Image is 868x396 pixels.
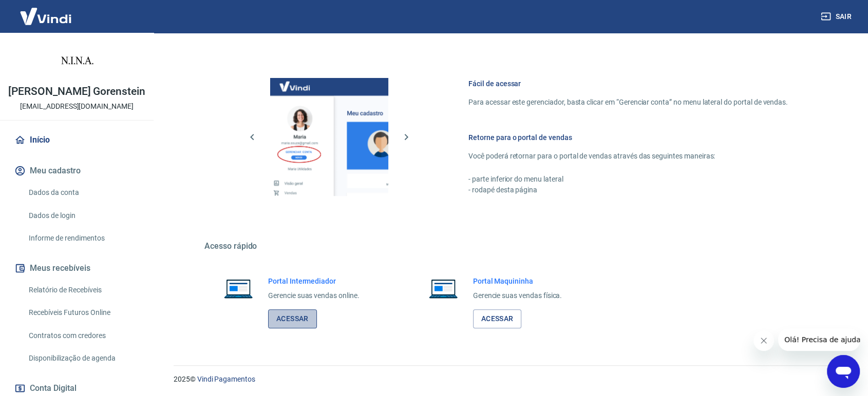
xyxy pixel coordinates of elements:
[468,174,788,185] p: - parte inferior do menu lateral
[204,241,813,251] h5: Acesso rápido
[25,228,141,249] a: Informe de rendimentos
[217,276,260,301] img: Imagem de um notebook aberto
[473,276,562,286] h6: Portal Maquininha
[422,276,465,301] img: Imagem de um notebook aberto
[468,151,788,162] p: Você poderá retornar para o portal de vendas através das seguintes maneiras:
[268,290,360,301] p: Gerencie suas vendas online.
[268,276,360,286] h6: Portal Intermediador
[778,328,860,351] iframe: Mensagem da empresa
[6,7,86,15] span: Olá! Precisa de ajuda?
[20,101,134,112] p: [EMAIL_ADDRESS][DOMAIN_NAME]
[25,182,141,203] a: Dados da conta
[753,330,774,351] iframe: Fechar mensagem
[473,290,562,301] p: Gerencie suas vendas física.
[25,348,141,369] a: Disponibilização de agenda
[468,78,788,89] h6: Fácil de acessar
[197,375,255,383] a: Vindi Pagamentos
[12,1,79,32] img: Vindi
[25,302,141,323] a: Recebíveis Futuros Online
[56,41,98,82] img: 0e879e66-52b8-46e5-9d6b-f9f4026a9a18.jpeg
[25,205,141,226] a: Dados de login
[12,160,141,182] button: Meu cadastro
[819,7,856,26] button: Sair
[12,257,141,280] button: Meus recebíveis
[270,78,388,196] img: Imagem da dashboard mostrando o botão de gerenciar conta na sidebar no lado esquerdo
[8,86,145,97] p: [PERSON_NAME] Gorenstein
[12,129,141,151] a: Início
[468,185,788,195] p: - rodapé desta página
[25,325,141,346] a: Contratos com credores
[468,132,788,143] h6: Retorne para o portal de vendas
[25,280,141,301] a: Relatório de Recebíveis
[473,309,522,328] a: Acessar
[468,97,788,108] p: Para acessar este gerenciador, basta clicar em “Gerenciar conta” no menu lateral do portal de ven...
[268,309,317,328] a: Acessar
[174,374,843,385] p: 2025 ©
[827,355,860,388] iframe: Botão para abrir a janela de mensagens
